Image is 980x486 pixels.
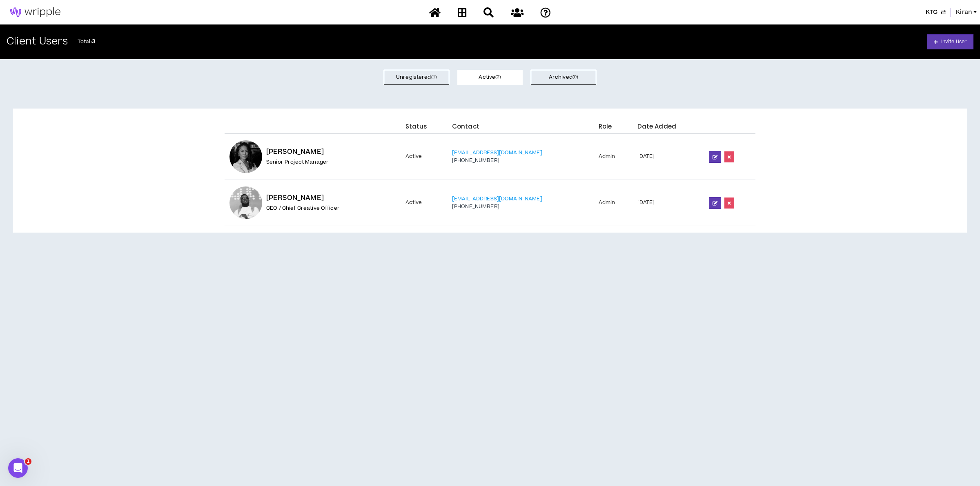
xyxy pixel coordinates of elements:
span: Invite User [941,38,967,46]
small: ( 1 ) [431,73,437,81]
span: CEO / Chief Creative Officer [266,204,340,212]
span: 3 [92,37,96,46]
p: Total : [78,37,96,46]
td: Active [401,134,447,180]
h2: Client Users [7,36,68,48]
th: Role [594,115,633,134]
a: [PHONE_NUMBER] [452,157,499,164]
iframe: Intercom live chat [8,458,28,478]
th: Status [401,115,447,134]
td: Admin [594,134,633,180]
button: Active (2) [457,70,523,85]
span: KTC [926,8,938,17]
td: Active [401,180,447,226]
div: Kembo T. [229,186,262,219]
span: Kiran [956,8,972,17]
a: Invite User [927,34,973,49]
small: ( 2 ) [495,73,501,81]
button: Archived (0) [531,70,596,85]
span: Senior Project Manager [266,158,329,166]
button: KTC [926,8,946,17]
td: [DATE] [633,134,704,180]
span: [PERSON_NAME] [266,147,324,157]
th: Date Added [633,115,704,134]
a: [EMAIL_ADDRESS][DOMAIN_NAME] [452,149,542,156]
td: [DATE] [633,180,704,226]
a: [PHONE_NUMBER] [452,203,499,210]
th: Contact [447,115,594,134]
small: ( 0 ) [572,73,578,81]
span: 1 [25,458,31,465]
div: Taliah B. [229,140,262,173]
a: [EMAIL_ADDRESS][DOMAIN_NAME] [452,195,542,202]
span: [PERSON_NAME] [266,193,324,203]
td: Admin [594,180,633,226]
button: Unregistered (1) [384,70,449,85]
